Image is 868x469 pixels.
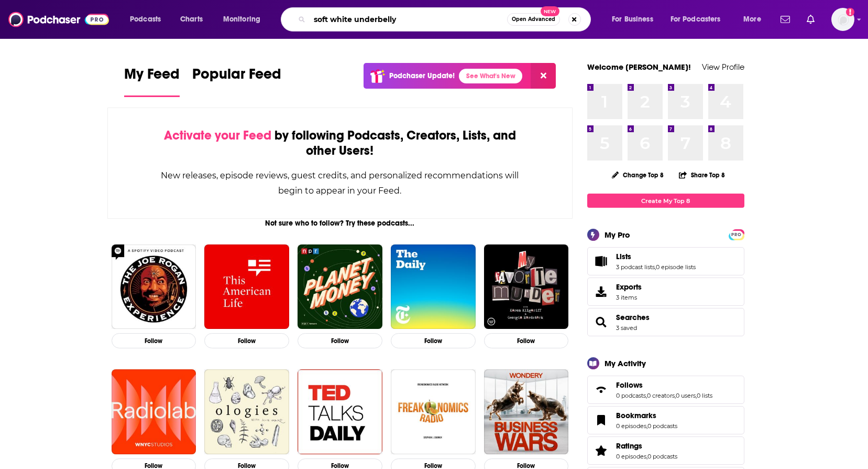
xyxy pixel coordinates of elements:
span: , [646,453,647,460]
p: Podchaser Update! [389,71,455,80]
a: 0 episodes [616,422,646,430]
a: Create My Top 8 [587,194,744,208]
img: Ologies with Alie Ward [204,369,289,454]
span: For Business [612,12,653,27]
button: Change Top 8 [606,168,671,182]
button: Share Top 8 [678,165,726,185]
span: Bookmarks [587,406,744,434]
img: User Profile [831,8,854,31]
button: open menu [123,11,174,28]
button: open menu [605,11,666,28]
a: Ratings [616,441,677,451]
a: Popular Feed [192,65,281,97]
div: My Activity [605,358,646,368]
span: Logged in as molly.burgoyne [831,8,854,31]
img: Podchaser - Follow, Share and Rate Podcasts [8,9,109,29]
img: Freakonomics Radio [391,369,476,454]
a: 0 podcasts [647,453,677,460]
a: My Feed [124,65,180,97]
button: Follow [204,333,289,348]
button: Follow [391,333,476,348]
span: Bookmarks [616,411,656,420]
span: More [743,12,761,27]
a: 0 creators [647,392,675,399]
span: Exports [591,284,612,299]
span: Open Advanced [512,17,555,22]
img: TED Talks Daily [298,369,382,454]
img: My Favorite Murder with Karen Kilgariff and Georgia Hardstark [484,244,569,329]
div: Search podcasts, credits, & more... [291,7,601,31]
a: 0 episode lists [656,263,696,271]
span: Exports [616,282,642,292]
span: Lists [587,247,744,275]
span: , [646,392,647,399]
button: Follow [112,333,196,348]
button: Show profile menu [831,8,854,31]
span: Activate your Feed [164,127,271,143]
img: The Joe Rogan Experience [112,244,196,329]
span: , [655,263,656,271]
span: Popular Feed [192,65,281,89]
a: Exports [587,278,744,306]
a: Show notifications dropdown [776,10,794,28]
span: PRO [730,231,743,239]
a: 0 episodes [616,453,646,460]
a: Welcome [PERSON_NAME]! [587,62,691,72]
a: See What's New [459,69,522,83]
img: This American Life [204,244,289,329]
a: Bookmarks [591,413,612,428]
a: Lists [616,252,696,261]
button: Open AdvancedNew [507,13,560,26]
button: open menu [664,11,736,28]
a: Bookmarks [616,411,677,420]
button: Follow [298,333,382,348]
span: Searches [587,308,744,336]
div: Not sure who to follow? Try these podcasts... [107,219,573,228]
img: The Daily [391,244,476,329]
input: Search podcasts, credits, & more... [310,11,507,28]
a: Show notifications dropdown [803,10,819,28]
a: PRO [730,230,743,238]
img: Radiolab [112,369,196,454]
a: View Profile [702,62,744,72]
a: 0 users [676,392,696,399]
span: , [646,422,647,430]
a: Follows [591,382,612,397]
span: Charts [180,12,203,27]
span: Lists [616,252,631,261]
a: Ratings [591,443,612,458]
div: My Pro [605,230,630,240]
a: Lists [591,254,612,269]
a: 0 lists [697,392,712,399]
a: 3 podcast lists [616,263,655,271]
span: Ratings [616,441,642,451]
span: Podcasts [130,12,161,27]
span: , [696,392,697,399]
span: Monitoring [223,12,260,27]
span: Ratings [587,436,744,465]
div: New releases, episode reviews, guest credits, and personalized recommendations will begin to appe... [160,168,520,198]
div: by following Podcasts, Creators, Lists, and other Users! [160,128,520,158]
a: Searches [591,315,612,329]
span: Follows [616,380,643,390]
button: open menu [736,11,774,28]
a: Searches [616,313,650,322]
a: 3 saved [616,324,637,332]
a: 0 podcasts [647,422,677,430]
span: New [541,6,559,16]
img: Planet Money [298,244,382,329]
span: For Podcasters [671,12,721,27]
img: Business Wars [484,369,569,454]
svg: Add a profile image [846,8,854,16]
span: 3 items [616,294,642,301]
